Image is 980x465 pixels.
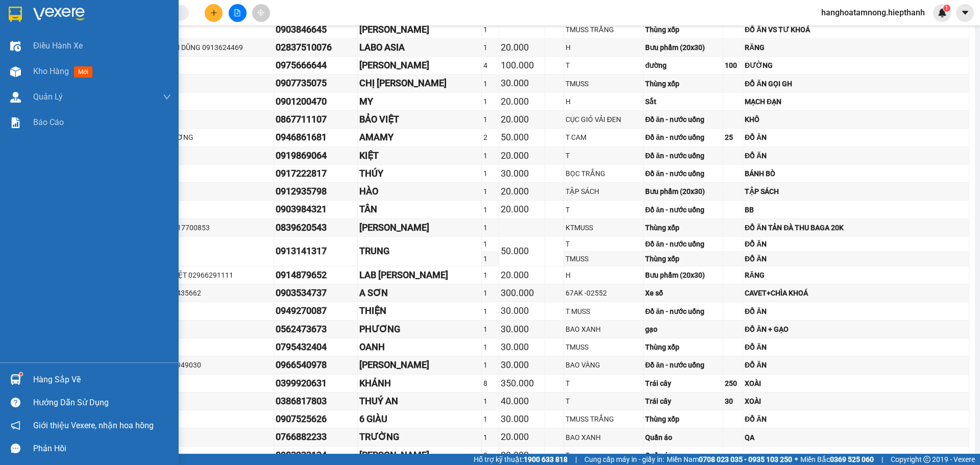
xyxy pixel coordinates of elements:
div: T [566,150,642,161]
td: 0983233134 [274,447,358,464]
button: plus [205,4,223,22]
div: 0907525626 [276,412,356,426]
div: 1 [483,204,497,215]
div: 2 [483,132,497,143]
img: logo-vxr [9,7,22,22]
div: TÂM 0943435662 [144,287,272,299]
td: NGỌC NHƯ [358,447,482,464]
td: THUÝ AN [358,393,482,410]
span: question-circle [11,398,20,407]
strong: BIÊN NHẬN [119,16,214,36]
div: Thùng xốp [645,253,721,264]
div: RĂNG [745,42,967,53]
td: LAB LÊ KHẢI [358,266,482,284]
strong: HIỆP THÀNH [31,26,79,36]
div: 0907735075 [276,76,356,90]
div: 1 [483,78,497,89]
span: notification [11,421,20,430]
div: 1 [483,341,497,353]
td: TRƯỜNG [358,428,482,446]
div: THOA [144,413,272,425]
div: 0903534737 [276,286,356,300]
div: Đồ ăn - nước uống [645,238,721,250]
div: TÂM [144,450,272,461]
div: 20.000 [501,149,544,163]
div: TẬP SÁCH [745,186,967,197]
div: GIÀU [144,60,272,71]
div: TRƯỜNG [359,430,480,444]
td: 0399920631 [274,375,358,393]
td: 0766882233 [274,428,358,446]
td: 0562473673 [274,321,358,338]
img: warehouse-icon [10,92,21,103]
div: 0919869064 [276,149,356,163]
div: T [566,238,642,250]
div: KIỆT [359,149,480,163]
td: 0907735075 [274,75,358,92]
div: BB [745,204,967,215]
td: 0867711107 [274,111,358,129]
td: BẢO VIỆT [358,111,482,129]
div: LABO ASIA [359,40,480,55]
td: 0917222817 [274,165,358,183]
div: Thùng xốp [645,222,721,233]
td: MY [358,93,482,111]
div: 30.000 [501,76,544,90]
td: 0901200470 [274,93,358,111]
div: 1 [483,306,497,317]
sup: 1 [19,373,22,376]
div: 350.000 [501,376,544,390]
div: 0795432404 [276,340,356,354]
div: 20.000 [501,40,544,55]
div: ĐỒ ĂN [745,306,967,317]
div: NGÂN [144,246,272,257]
div: 20.000 [501,202,544,216]
div: 1 [483,432,497,443]
div: 1 [483,114,497,125]
td: PHƯƠNG [358,321,482,338]
div: T [566,204,642,215]
div: T [566,450,642,461]
div: Hướng dẫn sử dụng [33,395,171,410]
div: 02837510076 [276,40,356,55]
div: [PERSON_NAME] [359,358,480,372]
div: TẬP SÁCH [566,186,642,197]
td: CHỊ LINH [358,75,482,92]
div: TRUNG [359,244,480,258]
div: NK TÂM VIỆT 02966291111 [144,270,272,281]
div: Thùng xốp [645,413,721,425]
div: NGỌC [144,341,272,353]
div: 0386817803 [276,394,356,408]
div: BA [144,186,272,197]
div: TƯ KHOÁ [144,24,272,35]
div: 1 [483,238,497,250]
div: 1 [483,222,497,233]
div: Xe số [645,287,721,299]
div: 4 [483,60,497,71]
td: HOÀNG ANH [358,57,482,75]
div: Đồ ăn - nước uống [645,168,721,179]
div: THIỆN [359,304,480,318]
div: TMUSS TRẮNG [566,24,642,35]
td: 0975666644 [274,57,358,75]
span: Báo cáo [33,116,64,129]
div: H [566,96,642,107]
div: Sắt [645,96,721,107]
div: Bưu phẩm (20x30) [645,42,721,53]
td: A SƠN [358,284,482,302]
div: Bưu phẩm (20x30) [645,186,721,197]
div: LAB [PERSON_NAME] [359,268,480,282]
span: Kho hàng [33,66,69,76]
div: A SƠN [359,286,480,300]
span: down [163,93,171,101]
span: Hỗ trợ kỹ thuật: [474,454,568,465]
td: 0919869064 [274,147,358,165]
div: Hàng sắp về [33,372,171,387]
div: T [566,378,642,389]
div: 0766882233 [276,430,356,444]
div: PHƯỢNG [144,150,272,161]
div: 0903846645 [276,22,356,37]
div: T [566,60,642,71]
sup: 1 [943,5,950,12]
div: Đồ ăn - nước uống [645,204,721,215]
